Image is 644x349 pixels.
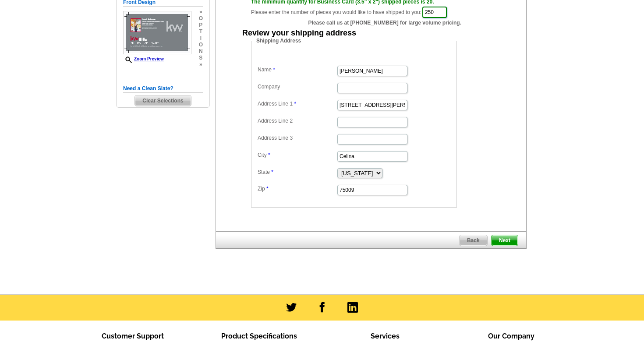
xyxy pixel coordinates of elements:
[308,19,461,27] span: Please call us at [PHONE_NUMBER] for large volume pricing.
[199,48,203,55] span: n
[199,22,203,28] span: p
[258,151,336,159] label: City
[123,11,191,54] img: small-thumb.jpg
[123,85,203,93] h5: Need a Clean Slate?
[258,185,336,193] label: Zip
[242,29,356,37] div: Review your shipping address
[199,35,203,42] span: i
[221,332,297,340] span: Product Specifications
[255,37,302,45] legend: Shipping Address
[199,42,203,48] span: o
[123,56,164,61] a: Zoom Preview
[199,28,203,35] span: t
[371,332,400,340] span: Services
[199,55,203,61] span: s
[199,61,203,68] span: »
[469,145,644,349] iframe: LiveChat chat widget
[258,168,336,176] label: State
[459,235,488,246] a: Back
[199,15,203,22] span: o
[102,332,164,340] span: Customer Support
[258,134,336,142] label: Address Line 3
[135,95,191,106] span: Clear Selections
[199,9,203,15] span: »
[258,66,336,74] label: Name
[460,235,487,246] span: Back
[258,100,336,108] label: Address Line 1
[258,83,336,91] label: Company
[258,117,336,125] label: Address Line 2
